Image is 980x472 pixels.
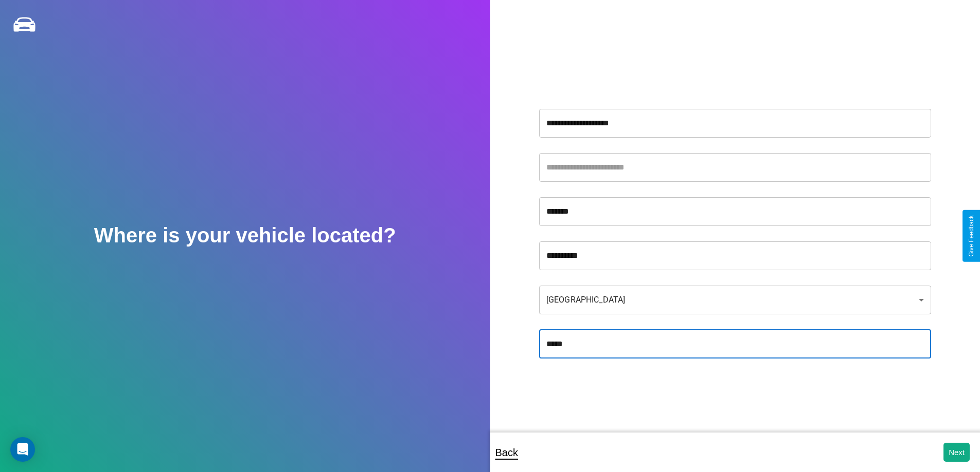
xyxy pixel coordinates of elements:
[495,443,518,462] p: Back
[10,437,35,462] div: Open Intercom Messenger
[94,224,396,247] h2: Where is your vehicle located?
[539,286,931,314] div: [GEOGRAPHIC_DATA]
[968,215,975,257] div: Give Feedback
[943,443,970,462] button: Next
